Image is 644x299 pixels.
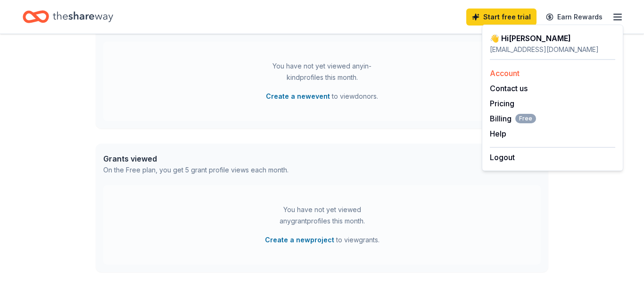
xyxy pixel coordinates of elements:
div: On the Free plan, you get 5 grant profile views each month. [103,164,289,176]
span: to view grants . [265,234,380,246]
a: Start free trial [466,9,537,26]
span: Billing [490,113,536,124]
button: Logout [490,152,515,163]
span: to view donors . [266,91,378,102]
div: You have not yet viewed any grant profiles this month. [263,204,381,227]
button: Create a newevent [266,91,330,102]
div: 👋 Hi [PERSON_NAME] [490,33,615,44]
span: Free [515,114,536,123]
a: Home [23,6,113,28]
button: BillingFree [490,113,536,124]
button: Contact us [490,83,528,94]
div: Grants viewed [103,153,289,164]
a: Earn Rewards [540,9,608,26]
button: Help [490,128,506,139]
div: You have not yet viewed any in-kind profiles this month. [263,60,381,83]
a: Pricing [490,99,514,108]
a: Account [490,68,520,78]
button: Create a newproject [265,234,334,246]
div: [EMAIL_ADDRESS][DOMAIN_NAME] [490,44,615,55]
